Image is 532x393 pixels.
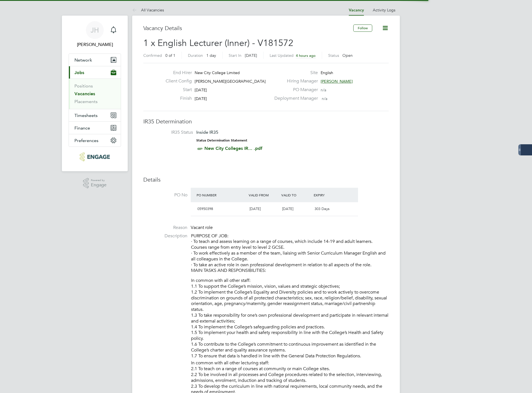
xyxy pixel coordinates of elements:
[74,125,90,131] span: Finance
[161,87,192,93] label: Start
[69,109,121,121] button: Timesheets
[191,233,389,274] p: PURPOSE OF JOB: · To teach and assess learning on a range of courses, which include 14-19 and adu...
[80,152,110,161] img: dovetailslate-logo-retina.png
[373,8,395,13] a: Activity Logs
[229,53,241,58] label: Start In
[161,70,192,76] label: End Hirer
[161,78,192,84] label: Client Config
[245,53,257,58] span: [DATE]
[143,53,162,58] label: Confirmed
[91,26,99,34] span: JH
[321,70,333,75] span: English
[74,57,92,63] span: Network
[271,78,318,84] label: Hiring Manager
[271,70,318,76] label: Site
[280,190,313,200] div: Valid To
[250,206,261,211] span: [DATE]
[143,38,293,48] span: 1 x English Lecturer (Inner) - V181572
[91,178,107,183] span: Powered by
[74,99,98,104] a: Placements
[69,21,121,48] a: JH[PERSON_NAME]
[349,8,364,13] a: Vacancy
[69,134,121,147] button: Preferences
[195,79,266,84] span: [PERSON_NAME][GEOGRAPHIC_DATA]
[315,206,330,211] span: 303 Days
[191,225,213,230] span: Vacant role
[74,113,98,118] span: Timesheets
[282,206,293,211] span: [DATE]
[149,130,193,135] label: IR35 Status
[196,130,218,135] span: Inside IR35
[69,41,121,48] span: Jon Heller
[270,53,294,58] label: Last Updated
[342,53,353,58] span: Open
[62,16,128,171] nav: Main navigation
[69,152,121,161] a: Go to home page
[328,53,339,58] label: Status
[321,87,326,92] span: n/a
[143,225,187,231] label: Reason
[204,146,262,151] a: New City Colleges IR... .pdf
[165,53,175,58] span: 0 of 1
[195,70,240,75] span: New City College Limited
[197,206,213,211] span: 05950398
[353,25,372,32] button: Follow
[188,53,203,58] label: Duration
[74,83,93,89] a: Positions
[74,138,98,143] span: Preferences
[143,192,187,198] label: PO No
[195,190,247,200] div: PO Number
[143,118,389,125] h3: IR35 Determination
[271,96,318,101] label: Deployment Manager
[132,8,164,13] a: All Vacancies
[69,79,121,109] div: Jobs
[195,96,207,101] span: [DATE]
[196,138,247,142] strong: Status Determination Statement
[296,53,316,58] span: 4 hours ago
[271,87,318,93] label: PO Manager
[69,122,121,134] button: Finance
[195,87,207,92] span: [DATE]
[91,183,107,187] span: Engage
[74,70,84,75] span: Jobs
[83,178,107,189] a: Powered byEngage
[206,53,216,58] span: 1 day
[191,278,389,360] li: In common with all other staff: 1.1 To support the College’s mission, vision, values and strategi...
[74,91,95,96] a: Vacancies
[322,96,327,101] span: n/a
[69,66,121,79] button: Jobs
[143,233,187,239] label: Description
[312,190,345,200] div: Expiry
[161,96,192,101] label: Finish
[143,176,389,183] h3: Details
[69,54,121,66] button: Network
[247,190,280,200] div: Valid From
[143,25,353,32] h3: Vacancy Details
[321,79,353,84] span: [PERSON_NAME]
